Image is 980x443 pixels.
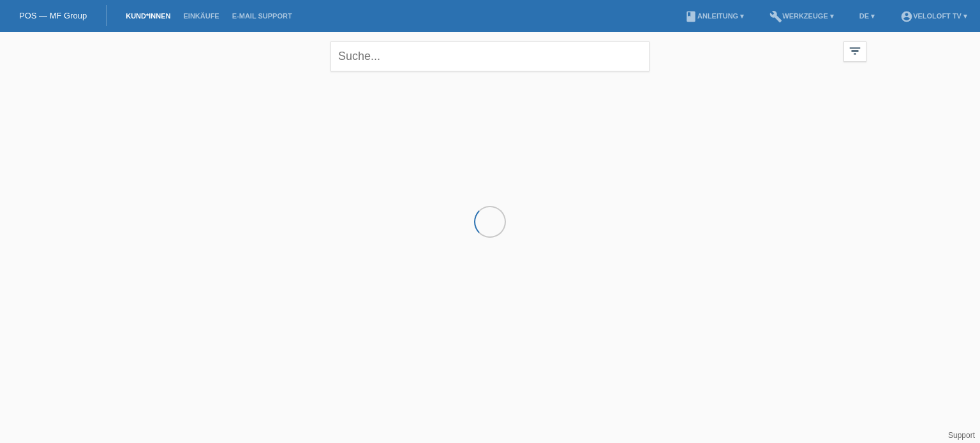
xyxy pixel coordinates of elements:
i: account_circle [900,10,913,23]
i: build [769,10,782,23]
input: Suche... [330,41,650,71]
a: POS — MF Group [19,11,87,20]
a: bookAnleitung ▾ [678,12,750,20]
a: Support [948,431,975,440]
i: filter_list [848,44,862,58]
a: Einkäufe [177,12,225,20]
a: DE ▾ [853,12,881,20]
i: book [685,10,697,23]
a: buildWerkzeuge ▾ [763,12,840,20]
a: Kund*innen [119,12,177,20]
a: account_circleVeloLoft TV ▾ [894,12,974,20]
a: E-Mail Support [226,12,299,20]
